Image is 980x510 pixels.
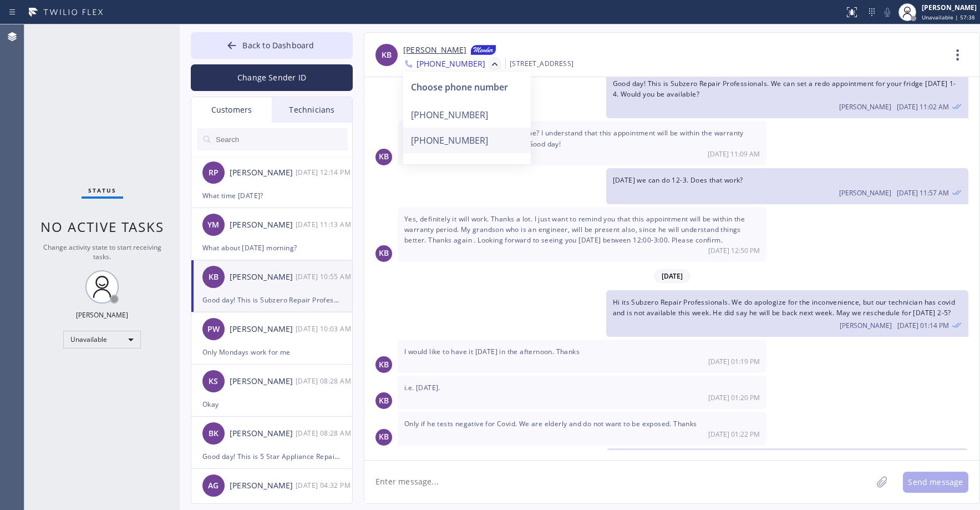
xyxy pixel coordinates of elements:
[191,32,353,59] button: Back to Dashboard
[903,472,968,493] button: Send message
[382,49,392,62] span: KB
[63,331,141,349] div: Unavailable
[209,271,219,284] span: KB
[191,64,353,91] button: Change Sender ID
[922,13,975,21] span: Unavailable | 57:38
[215,128,348,150] input: Search
[379,358,389,371] span: KB
[510,57,573,70] div: [STREET_ADDRESS]
[76,310,128,320] div: [PERSON_NAME]
[897,102,949,112] span: [DATE] 11:02 AM
[922,3,977,12] div: [PERSON_NAME]
[404,128,744,148] span: Can we make it [DATE] at the same time? I understand that this appointment will be within the war...
[209,166,219,179] span: RP
[398,340,766,373] div: 08/28/2025 9:19 AM
[296,427,353,440] div: 09/08/2025 9:28 AM
[708,246,760,255] span: [DATE] 12:50 PM
[379,150,389,163] span: KB
[207,219,219,231] span: YM
[417,58,485,72] span: [PHONE_NUMBER]
[379,247,389,260] span: KB
[606,168,968,204] div: 08/20/2025 9:57 AM
[202,346,341,358] div: Only Mondays work for me
[230,166,296,179] div: [PERSON_NAME]
[897,321,949,330] span: [DATE] 01:14 PM
[296,218,353,231] div: 09/08/2025 9:13 AM
[191,97,272,123] div: Customers
[202,189,341,202] div: What time [DATE]?
[296,322,353,335] div: 09/08/2025 9:03 AM
[708,430,760,439] span: [DATE] 01:22 PM
[613,297,956,317] span: Hi its Subzero Repair Professionals. We do apologize for the inconvenience, but our technician ha...
[398,207,766,262] div: 08/20/2025 9:50 AM
[379,395,389,407] span: KB
[411,80,523,94] div: Choose phone number
[379,431,389,443] span: KB
[230,479,296,492] div: [PERSON_NAME]
[230,323,296,336] div: [PERSON_NAME]
[708,149,760,159] span: [DATE] 11:09 AM
[202,450,341,463] div: Good day! This is 5 Star Appliance Repair. Unfortunately the technician cant make it during the t...
[404,347,580,356] span: I would like to have it [DATE] in the afternoon. Thanks
[296,375,353,387] div: 09/08/2025 9:28 AM
[207,323,220,336] span: PW
[40,218,164,236] span: No active tasks
[230,375,296,388] div: [PERSON_NAME]
[202,398,341,411] div: Okay
[839,102,891,112] span: [PERSON_NAME]
[209,375,218,388] span: KS
[613,175,743,185] span: [DATE] we can do 12-3. Does that work?
[404,419,697,428] span: Only if he tests negative for Covid. We are elderly and do not want to be exposed. Thanks
[398,376,766,409] div: 08/28/2025 9:20 AM
[296,166,353,179] div: 09/08/2025 9:14 AM
[613,79,956,99] span: Good day! This is Subzero Repair Professionals. We can set a redo appointment for your fridge [DA...
[708,357,760,366] span: [DATE] 01:19 PM
[404,383,440,392] span: i.e. [DATE].
[606,290,968,337] div: 08/28/2025 9:14 AM
[202,241,341,254] div: What about [DATE] morning?
[296,479,353,492] div: 09/05/2025 9:32 AM
[708,393,760,402] span: [DATE] 01:20 PM
[840,321,892,330] span: [PERSON_NAME]
[839,188,891,198] span: [PERSON_NAME]
[880,4,895,20] button: Mute
[208,479,219,492] span: AG
[398,121,766,165] div: 08/20/2025 9:09 AM
[403,44,466,57] a: [PERSON_NAME]
[654,269,690,283] span: [DATE]
[606,448,968,484] div: 08/28/2025 9:25 AM
[202,294,341,306] div: Good day! This is Subzero Repair Professionals. Unfortunately our tech's car broke down. Would yo...
[272,97,352,123] div: Technicians
[403,102,531,128] div: [PHONE_NUMBER]
[209,427,219,440] span: BK
[230,271,296,284] div: [PERSON_NAME]
[403,128,531,153] div: [PHONE_NUMBER]
[242,40,314,51] span: Back to Dashboard
[606,72,968,118] div: 08/20/2025 9:02 AM
[897,188,949,198] span: [DATE] 11:57 AM
[398,412,766,445] div: 08/28/2025 9:22 AM
[230,427,296,440] div: [PERSON_NAME]
[88,186,116,194] span: Status
[43,243,161,261] span: Change activity state to start receiving tasks.
[230,219,296,231] div: [PERSON_NAME]
[404,214,745,245] span: Yes, definitely it will work. Thanks a lot. I just want to remind you that this appointment will ...
[296,270,353,283] div: 09/08/2025 9:55 AM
